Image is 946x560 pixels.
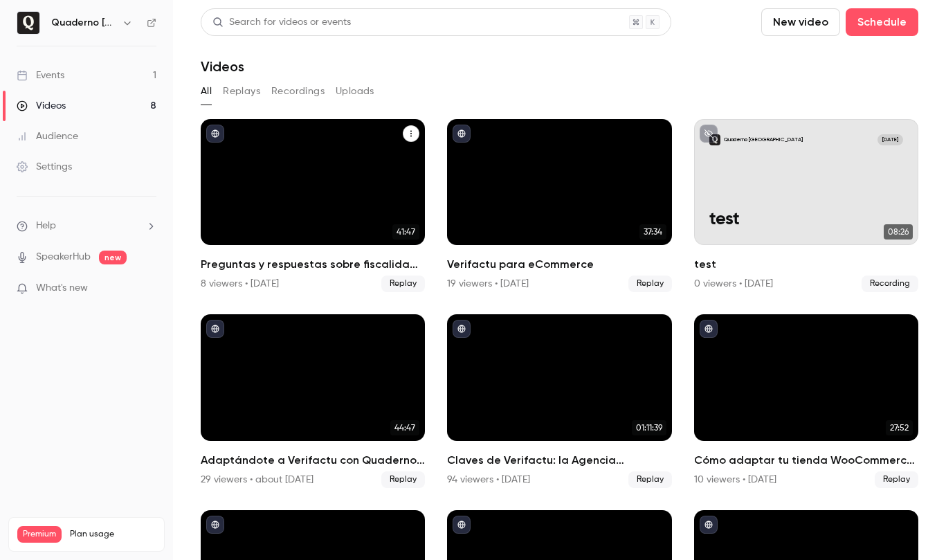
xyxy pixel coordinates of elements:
iframe: Noticeable Trigger [140,282,156,295]
button: published [453,320,471,338]
button: Recordings [271,80,325,102]
a: 37:34Verifactu para eCommerce19 viewers • [DATE]Replay [447,119,671,292]
div: 29 viewers • about [DATE] [201,473,313,487]
span: 27:52 [886,420,913,435]
a: testQuaderno [GEOGRAPHIC_DATA][DATE]test08:26test0 viewers • [DATE]Recording [694,119,918,292]
span: Premium [17,526,62,543]
h2: Claves de Verifactu: la Agencia Tributaria resuelve tus dudas [447,452,671,469]
button: published [206,125,224,143]
div: Search for videos or events [212,15,351,30]
span: Replay [875,471,918,488]
p: test [709,210,904,230]
div: Audience [17,129,78,143]
button: published [206,516,224,534]
button: published [206,320,224,338]
span: 41:47 [392,224,419,240]
section: Videos [201,8,918,552]
div: Events [17,69,64,82]
button: published [700,516,718,534]
div: Videos [17,99,66,113]
div: 10 viewers • [DATE] [694,473,776,487]
span: Recording [862,276,918,292]
h2: Adaptándote a Verifactu con Quaderno - Office Hours [201,452,425,469]
a: SpeakerHub [36,250,91,264]
button: New video [761,8,840,36]
button: Replays [223,80,260,102]
button: Schedule [846,8,918,36]
span: Replay [628,276,672,292]
span: Replay [381,471,425,488]
span: [DATE] [877,134,903,145]
span: Plan usage [70,529,156,540]
span: new [99,251,127,264]
li: Verifactu para eCommerce [447,119,671,292]
span: 08:26 [884,224,913,240]
li: Preguntas y respuestas sobre fiscalidad en España: impuestos, facturas y más [201,119,425,292]
a: 44:47Adaptándote a Verifactu con Quaderno - Office Hours29 viewers • about [DATE]Replay [201,314,425,487]
span: Replay [381,276,425,292]
a: 27:52Cómo adaptar tu tienda WooCommerce a Verifactu10 viewers • [DATE]Replay [694,314,918,487]
span: Help [36,219,56,233]
div: 19 viewers • [DATE] [447,277,529,291]
h1: Videos [201,58,244,75]
div: 0 viewers • [DATE] [694,277,773,291]
h2: test [694,256,918,273]
span: Replay [628,471,672,488]
a: 01:11:39Claves de Verifactu: la Agencia Tributaria resuelve tus dudas94 viewers • [DATE]Replay [447,314,671,487]
div: 8 viewers • [DATE] [201,277,279,291]
li: test [694,119,918,292]
span: 01:11:39 [632,420,666,435]
button: published [700,320,718,338]
div: 94 viewers • [DATE] [447,473,530,487]
h2: Cómo adaptar tu tienda WooCommerce a Verifactu [694,452,918,469]
img: Quaderno España [17,12,39,34]
div: Settings [17,160,72,174]
li: Claves de Verifactu: la Agencia Tributaria resuelve tus dudas [447,314,671,487]
span: 44:47 [390,420,419,435]
li: help-dropdown-opener [17,219,156,233]
li: Adaptándote a Verifactu con Quaderno - Office Hours [201,314,425,487]
h2: Verifactu para eCommerce [447,256,671,273]
span: What's new [36,281,88,296]
button: All [201,80,212,102]
a: 41:47Preguntas y respuestas sobre fiscalidad en [GEOGRAPHIC_DATA]: impuestos, facturas y más8 vie... [201,119,425,292]
button: published [453,516,471,534]
p: Quaderno [GEOGRAPHIC_DATA] [724,136,803,143]
h6: Quaderno [GEOGRAPHIC_DATA] [51,16,116,30]
li: Cómo adaptar tu tienda WooCommerce a Verifactu [694,314,918,487]
button: published [453,125,471,143]
button: unpublished [700,125,718,143]
button: Uploads [336,80,374,102]
span: 37:34 [639,224,666,240]
h2: Preguntas y respuestas sobre fiscalidad en [GEOGRAPHIC_DATA]: impuestos, facturas y más [201,256,425,273]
